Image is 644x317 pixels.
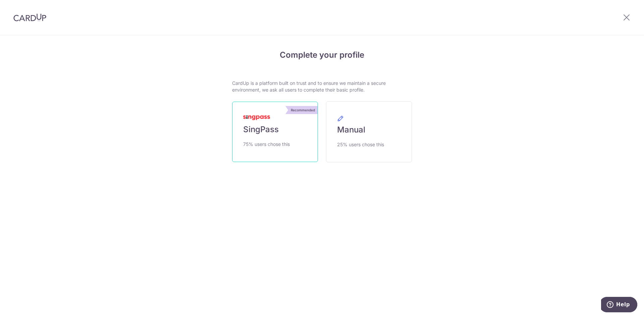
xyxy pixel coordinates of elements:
[243,124,279,135] span: SingPass
[13,13,46,21] img: CardUp
[15,5,29,11] span: Help
[288,106,318,114] div: Recommended
[232,102,318,162] a: Recommended SingPass 75% users chose this
[337,124,365,135] span: Manual
[232,80,412,93] p: CardUp is a platform built on trust and to ensure we maintain a secure environment, we ask all us...
[232,49,412,61] h4: Complete your profile
[243,140,290,148] span: 75% users chose this
[601,297,637,314] iframe: Opens a widget where you can find more information
[243,115,270,120] img: MyInfoLogo
[337,141,384,149] span: 25% users chose this
[326,101,412,162] a: Manual 25% users chose this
